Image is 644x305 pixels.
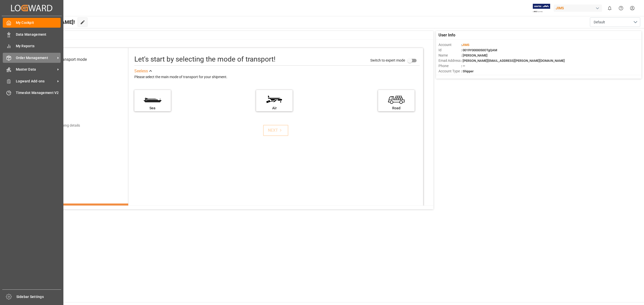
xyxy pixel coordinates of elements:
span: : — [461,64,465,68]
div: Add shipping details [49,123,80,128]
img: Exertis%20JAM%20-%20Email%20Logo.jpg_1722504956.jpg [533,4,550,13]
span: JIMS [462,43,469,47]
button: show 0 new notifications [604,3,615,14]
div: JIMS [554,5,602,12]
button: open menu [590,17,640,27]
span: : [PERSON_NAME] [461,54,488,57]
span: My Reports [16,43,61,49]
span: Order Management [16,55,56,61]
div: Select transport mode [48,57,87,63]
span: Sidebar Settings [16,294,61,299]
span: Timeslot Management V2 [16,90,61,95]
span: Email Address [438,58,461,63]
span: Id [438,47,461,53]
span: My Cockpit [16,20,61,25]
div: Sea [137,106,168,111]
div: Please select the main mode of transport for your shipment. [134,74,420,80]
span: Name [438,53,461,58]
span: : 0019Y0000050OTgQAM [461,48,497,52]
span: User Info [438,32,455,38]
div: See less [134,68,148,74]
span: Master Data [16,67,56,72]
button: JIMS [554,3,604,13]
span: Logward Add-ons [16,79,56,84]
a: My Reports [3,41,61,51]
a: Data Management [3,29,61,39]
div: Air [259,106,290,111]
button: NEXT [263,125,288,136]
span: Phone [438,63,461,69]
span: Account [438,42,461,47]
span: Default [594,20,605,25]
div: Road [381,106,412,111]
span: : Shipper [461,69,474,73]
span: Account Type [438,69,461,74]
a: My Cockpit [3,18,61,28]
span: Data Management [16,32,61,37]
a: Timeslot Management V2 [3,88,61,98]
div: NEXT [268,127,283,133]
span: Switch to expert mode [370,58,405,62]
button: Help Center [615,3,627,14]
span: : [461,43,469,47]
div: Let's start by selecting the mode of transport! [134,54,275,65]
span: : [PERSON_NAME][EMAIL_ADDRESS][PERSON_NAME][DOMAIN_NAME] [461,59,565,63]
